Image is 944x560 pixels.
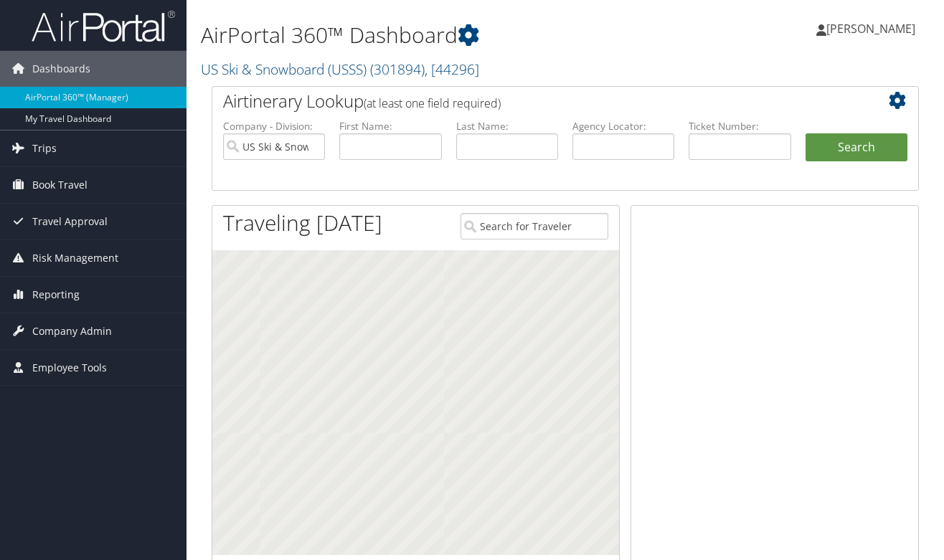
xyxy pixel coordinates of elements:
label: Agency Locator: [572,119,674,133]
label: Company - Division: [223,119,325,133]
h1: AirPortal 360™ Dashboard [201,20,686,50]
span: [PERSON_NAME] [826,21,915,37]
span: Trips [32,130,57,166]
label: Last Name: [456,119,558,133]
span: Dashboards [32,51,90,87]
h2: Airtinerary Lookup [223,89,849,113]
span: Travel Approval [32,204,108,239]
span: ( 301894 ) [370,60,425,79]
span: Book Travel [32,167,88,203]
span: (at least one field required) [364,95,501,111]
span: Risk Management [32,240,118,276]
img: airportal-logo.png [32,9,175,43]
span: , [ 44296 ] [425,60,479,79]
span: Company Admin [32,313,112,349]
span: Employee Tools [32,350,107,386]
a: US Ski & Snowboard (USSS) [201,60,479,79]
label: Ticket Number: [689,119,790,133]
a: [PERSON_NAME] [816,7,930,50]
button: Search [806,133,907,162]
label: First Name: [339,119,441,133]
span: Reporting [32,277,80,313]
input: Search for Traveler [461,213,608,239]
h1: Traveling [DATE] [223,208,382,238]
